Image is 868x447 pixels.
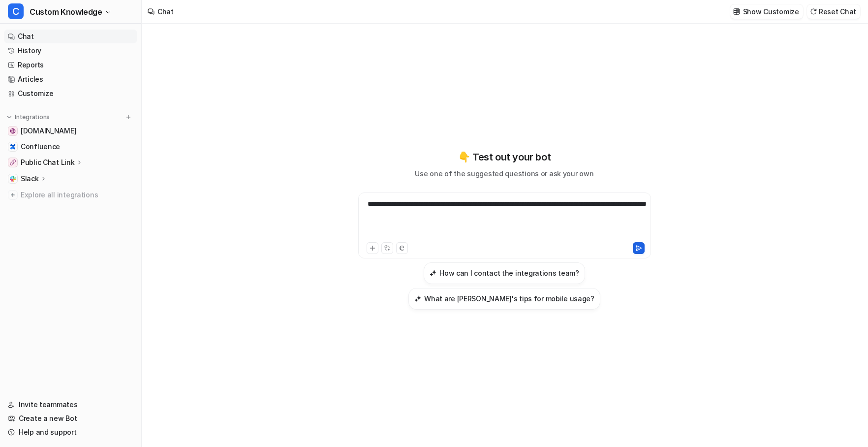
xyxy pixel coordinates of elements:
span: Explore all integrations [21,187,133,203]
img: menu_add.svg [125,114,132,121]
a: Explore all integrations [4,188,137,202]
a: ConfluenceConfluence [4,140,137,154]
div: Chat [157,6,174,17]
a: Customize [4,87,137,100]
button: Reset Chat [807,4,860,19]
img: Public Chat Link [10,160,16,165]
h3: How can I contact the integrations team? [439,268,579,278]
a: Invite teammates [4,398,137,412]
a: help.cartoncloud.com[DOMAIN_NAME] [4,124,137,138]
img: Confluence [10,144,16,150]
img: explore all integrations [8,190,18,200]
p: Integrations [15,113,50,121]
a: Articles [4,72,137,86]
h3: What are [PERSON_NAME]'s tips for mobile usage? [424,293,594,304]
p: Use one of the suggested questions or ask your own [415,168,593,179]
p: 👇 Test out your bot [458,150,551,164]
p: Public Chat Link [21,158,75,167]
img: customize [733,8,740,15]
span: Custom Knowledge [30,5,102,19]
span: [DOMAIN_NAME] [21,126,76,136]
button: Show Customize [730,4,803,19]
img: What are Tony's tips for mobile usage? [414,295,421,302]
span: Confluence [21,142,60,152]
img: reset [810,8,817,15]
a: Help and support [4,425,137,439]
button: What are Tony's tips for mobile usage?What are [PERSON_NAME]'s tips for mobile usage? [408,288,600,310]
img: expand menu [6,114,13,121]
a: Reports [4,58,137,72]
img: Slack [10,176,16,182]
a: Chat [4,30,137,43]
img: help.cartoncloud.com [10,128,16,134]
a: History [4,44,137,58]
button: Integrations [4,112,53,122]
p: Show Customize [743,6,799,17]
button: How can I contact the integrations team?How can I contact the integrations team? [424,262,585,284]
img: How can I contact the integrations team? [430,269,436,277]
a: Create a new Bot [4,412,137,425]
p: Slack [21,174,39,184]
span: C [8,3,24,19]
